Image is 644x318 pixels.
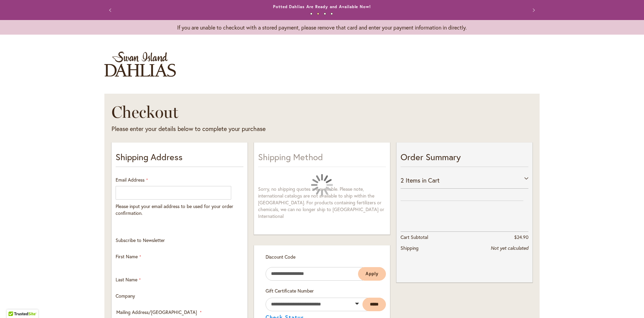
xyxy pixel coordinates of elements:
span: $24.90 [514,234,528,240]
span: Subscribe to Newsletter [116,237,165,243]
span: Discount Code [266,254,295,260]
span: Not yet calculated [491,245,528,251]
span: Company [116,293,135,299]
button: 2 of 4 [317,13,319,15]
button: Apply [358,267,386,281]
button: 3 of 4 [324,13,326,15]
th: Cart Subtotal [401,231,451,243]
span: Please input your email address to be used for your order confirmation. [116,203,233,216]
a: Potted Dahlias Are Ready and Available Now! [273,4,371,9]
button: 4 of 4 [331,13,333,15]
span: Mailing Address/[GEOGRAPHIC_DATA] [116,309,197,315]
a: store logo [104,52,176,77]
span: Apply [366,271,378,277]
span: First Name [116,253,138,260]
h1: Checkout [112,102,410,122]
span: Email Address [116,176,145,183]
div: Please enter your details below to complete your purchase [112,125,410,133]
p: If you are unable to checkout with a stored payment, please remove that card and enter your payme... [104,23,540,31]
p: Shipping Address [116,151,243,167]
button: Previous [104,3,118,17]
iframe: Launch Accessibility Center [5,294,24,313]
span: Last Name [116,276,137,283]
span: Items in Cart [406,176,440,184]
span: 2 [401,176,404,184]
button: Next [526,3,540,17]
p: Order Summary [401,151,528,167]
span: Gift Certificate Number [266,287,314,294]
span: Shipping [401,245,419,251]
img: Loading... [311,174,333,196]
button: 1 of 4 [310,13,312,15]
